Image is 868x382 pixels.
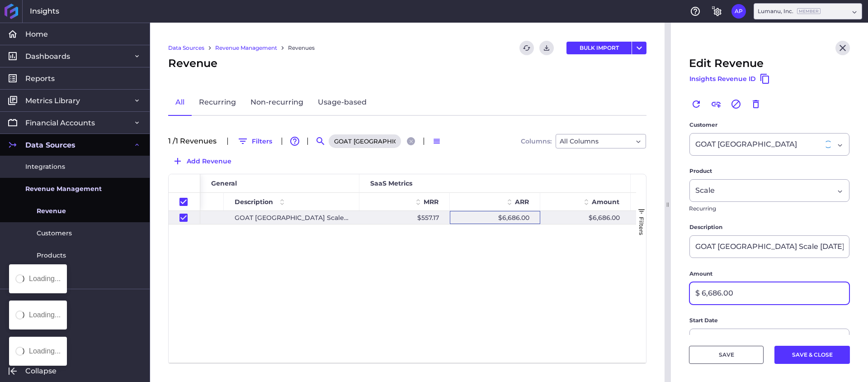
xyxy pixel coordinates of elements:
[689,97,703,111] button: Renew
[168,44,204,52] a: Data Sources
[25,140,75,150] span: Data Sources
[37,206,66,216] span: Revenue
[25,118,95,128] span: Financial Accounts
[689,120,717,129] span: Customer
[25,52,70,61] span: Dashboards
[288,44,315,52] a: Revenues
[515,198,529,206] span: ARR
[168,138,222,145] div: 1 / 1 Revenue s
[688,4,703,19] button: Help
[25,162,65,172] span: Integrations
[689,269,712,278] span: Amount
[313,134,328,148] button: Search by
[638,217,645,235] span: Filters
[592,198,619,206] span: Amount
[632,42,646,54] button: User Menu
[689,72,771,86] button: Insights Revenue ID
[710,4,724,19] button: General Settings
[709,97,723,111] button: Link
[689,55,764,72] span: Edit Revenue
[29,275,61,282] div: Loading...
[774,346,850,364] button: SAVE & CLOSE
[519,41,534,55] button: Refresh
[689,167,712,176] span: Product
[37,251,66,260] span: Products
[689,223,722,232] span: Description
[243,90,311,116] a: Non-recurring
[695,185,715,196] span: Scale
[211,179,237,187] span: General
[25,96,80,105] span: Metrics Library
[359,211,450,224] div: $557.17
[689,179,849,202] div: Dropdown select
[311,90,374,116] a: Usage-based
[631,211,721,224] div: [DATE]
[25,184,102,194] span: Revenue Management
[690,329,830,351] input: Select Date
[690,282,849,304] input: Enter Amount
[168,55,217,72] span: Revenue
[424,198,439,206] span: MRR
[729,97,743,111] button: Cancel
[690,236,849,258] input: Describe your revenue
[689,133,849,156] div: Dropdown select
[187,156,231,166] span: Add Revenue
[539,41,554,55] button: Download
[731,4,746,19] button: User Menu
[540,211,631,224] div: $6,686.00
[521,138,552,144] span: Columns:
[560,136,599,147] span: All Columns
[37,229,72,238] span: Customers
[29,311,61,319] div: Loading...
[29,348,61,355] div: Loading...
[689,74,756,84] span: Insights Revenue ID
[233,134,276,148] button: Filters
[566,42,632,54] button: BULK IMPORT
[168,90,192,116] a: All
[407,137,415,145] button: Close search
[689,346,764,364] button: SAVE
[749,97,763,111] button: Delete
[689,202,850,212] p: Recurring
[235,198,273,206] span: Description
[797,8,821,14] ins: Member
[215,44,277,52] a: Revenue Management
[754,3,862,19] div: Dropdown select
[450,211,540,224] div: $6,686.00
[25,29,48,39] span: Home
[758,7,821,15] div: Lumanu, Inc.
[695,139,797,150] span: GOAT [GEOGRAPHIC_DATA]
[224,211,359,224] div: GOAT [GEOGRAPHIC_DATA] Scale [DATE]
[169,211,200,224] div: Press SPACE to deselect this row.
[819,329,830,351] button: Close
[168,154,236,168] button: Add Revenue
[689,316,718,325] span: Start Date
[25,74,55,83] span: Reports
[835,41,850,55] button: Close
[370,179,412,187] span: SaaS Metrics
[192,90,243,116] a: Recurring
[556,134,646,148] div: Dropdown select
